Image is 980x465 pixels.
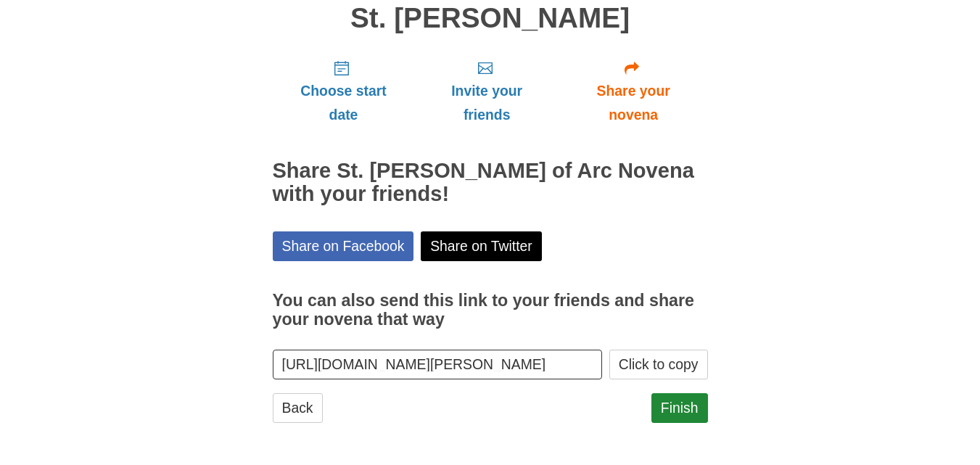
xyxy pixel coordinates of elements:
h2: Share St. [PERSON_NAME] of Arc Novena with your friends! [273,160,708,206]
h3: You can also send this link to your friends and share your novena that way [273,292,708,329]
span: Choose start date [287,79,400,127]
a: Share on Twitter [421,231,542,261]
h1: St. [PERSON_NAME] [273,3,708,34]
a: Choose start date [273,48,415,134]
button: Click to copy [609,350,708,379]
span: Share your novena [574,79,693,127]
span: Invite your friends [429,79,544,127]
a: Share your novena [559,48,708,134]
a: Share on Facebook [273,231,414,261]
a: Back [273,393,323,423]
a: Invite your friends [414,48,559,134]
a: Finish [651,393,708,423]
